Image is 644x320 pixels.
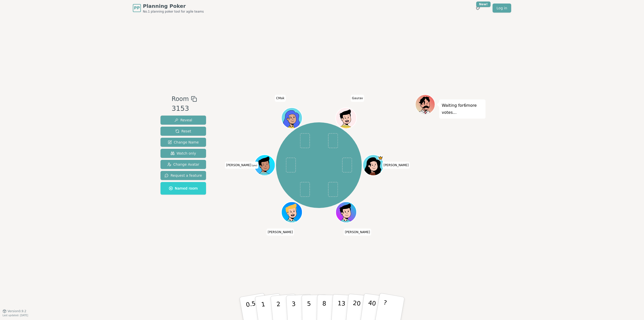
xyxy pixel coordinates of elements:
[378,155,383,161] span: Cristina is the host
[171,151,196,156] span: Watch only
[493,4,511,13] a: Log in
[344,228,371,235] span: Click to change your name
[160,127,206,136] button: Reset
[165,173,202,178] span: Request a feature
[473,4,482,13] button: New!
[266,228,294,235] span: Click to change your name
[351,95,364,102] span: Click to change your name
[168,140,199,145] span: Change Name
[160,171,206,180] button: Request a feature
[442,102,483,116] p: Waiting for 6 more votes...
[255,155,274,175] button: Click to change your avatar
[476,2,491,7] div: New!
[174,118,192,123] span: Reveal
[3,314,28,317] span: Last updated: [DATE]
[167,162,199,167] span: Change Avatar
[251,164,257,167] span: (you)
[143,10,204,14] span: No.1 planning poker tool for agile teams
[134,5,140,11] span: PP
[160,116,206,125] button: Reveal
[172,103,197,114] div: 3153
[160,138,206,147] button: Change Name
[275,95,286,102] span: Click to change your name
[160,160,206,169] button: Change Avatar
[225,162,258,169] span: Click to change your name
[8,309,26,313] span: Version 0.9.2
[160,149,206,158] button: Watch only
[382,162,410,169] span: Click to change your name
[169,186,198,191] span: Named room
[160,182,206,195] button: Named room
[143,3,204,10] span: Planning Poker
[175,129,191,134] span: Reset
[3,309,26,313] button: Version0.9.2
[172,94,189,103] span: Room
[133,3,204,14] a: PPPlanning PokerNo.1 planning poker tool for agile teams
